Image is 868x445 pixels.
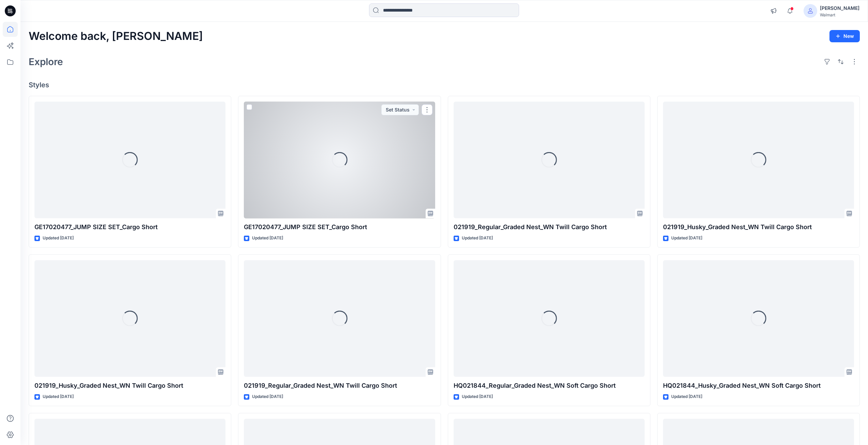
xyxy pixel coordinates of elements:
[663,381,854,390] p: HQ021844_Husky_Graded Nest_WN Soft Cargo Short
[29,30,203,43] h2: Welcome back, [PERSON_NAME]
[663,222,854,232] p: 021919_Husky_Graded Nest_WN Twill Cargo Short
[454,381,645,390] p: HQ021844_Regular_Graded Nest_WN Soft Cargo Short
[244,381,435,390] p: 021919_Regular_Graded Nest_WN Twill Cargo Short
[820,12,859,17] div: Walmart
[829,30,860,42] button: New
[252,393,283,400] p: Updated [DATE]
[244,222,435,232] p: GE17020477_JUMP SIZE SET_Cargo Short
[29,56,63,67] h2: Explore
[34,381,225,390] p: 021919_Husky_Graded Nest_WN Twill Cargo Short
[29,81,860,89] h4: Styles
[462,393,493,400] p: Updated [DATE]
[34,222,225,232] p: GE17020477_JUMP SIZE SET_Cargo Short
[43,393,74,400] p: Updated [DATE]
[43,235,74,242] p: Updated [DATE]
[462,235,493,242] p: Updated [DATE]
[454,222,645,232] p: 021919_Regular_Graded Nest_WN Twill Cargo Short
[808,8,813,14] svg: avatar
[671,235,702,242] p: Updated [DATE]
[671,393,702,400] p: Updated [DATE]
[820,4,859,12] div: [PERSON_NAME]
[252,235,283,242] p: Updated [DATE]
